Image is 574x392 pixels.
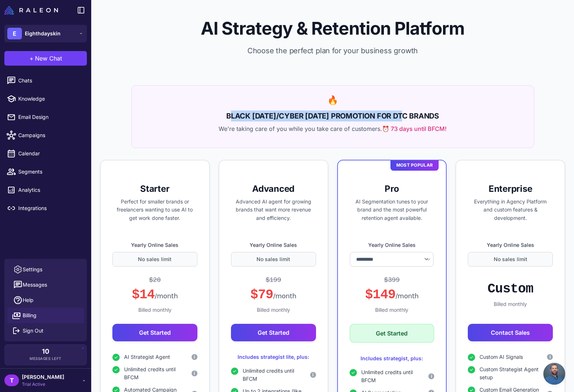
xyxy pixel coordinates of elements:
[479,353,523,361] span: Custom AI Signals
[112,306,197,314] div: Billed monthly
[18,95,82,103] span: Knowledge
[194,370,195,377] span: i
[4,25,87,42] button: EEighthdayskin
[350,183,435,195] h3: Pro
[543,363,565,385] div: Open chat
[361,368,429,384] span: Unlimited credits until BFCM
[112,324,197,341] button: Get Started
[390,160,439,171] div: Most Popular
[3,182,88,198] a: Analytics
[350,324,435,343] button: Get Started
[30,356,62,361] span: Messages Left
[231,306,316,314] div: Billed monthly
[18,204,82,212] span: Integrations
[4,6,61,15] a: Raleon Logo
[22,373,64,381] span: [PERSON_NAME]
[7,292,84,308] a: Help
[488,281,533,297] div: Custom
[4,374,19,386] div: T
[30,54,34,63] span: +
[3,146,88,161] a: Calendar
[479,365,547,381] span: Custom Strategist Agent setup
[18,168,82,176] span: Segments
[382,124,447,133] span: ⏰ 73 days until BFCM!
[138,255,172,263] span: No sales limit
[3,128,88,143] a: Campaigns
[468,183,553,195] h3: Enterprise
[23,296,34,304] span: Help
[431,373,432,380] span: i
[7,323,84,338] button: Sign Out
[132,287,178,303] div: $14
[231,198,316,222] p: Advanced AI agent for growing brands that want more revenue and efficiency.
[350,306,435,314] div: Billed monthly
[3,109,88,125] a: Email Design
[112,183,197,195] h3: Starter
[18,150,82,158] span: Calendar
[266,275,281,285] div: $199
[3,73,88,88] a: Chats
[140,124,525,133] p: We're taking care of you while you take care of customers.
[257,255,290,263] span: No sales limit
[194,354,195,360] span: i
[468,300,553,308] div: Billed monthly
[327,95,338,105] span: 🔥
[550,354,551,360] span: i
[149,275,161,285] div: $20
[4,51,87,66] button: +New Chat
[468,198,553,222] p: Everything in Agency Platform and custom features & development.
[155,292,178,300] span: /month
[23,281,47,289] span: Messages
[365,287,419,303] div: $149
[468,241,553,249] label: Yearly Online Sales
[231,324,316,341] button: Get Started
[23,265,42,273] span: Settings
[23,327,43,335] span: Sign Out
[22,381,64,388] span: Trial Active
[494,255,527,263] span: No sales limit
[140,110,525,121] h2: BLACK [DATE]/CYBER [DATE] PROMOTION FOR DTC BRANDS
[23,311,36,319] span: Billing
[7,277,84,292] button: Messages
[273,292,296,300] span: /month
[112,198,197,222] p: Perfect for smaller brands or freelancers wanting to use AI to get work done faster.
[231,353,316,361] div: Includes strategist lite, plus:
[3,201,88,216] a: Integrations
[18,131,82,139] span: Campaigns
[124,353,170,361] span: AI Strategist Agent
[250,287,296,303] div: $79
[7,28,22,39] div: E
[4,6,58,15] img: Raleon Logo
[18,113,82,121] span: Email Design
[112,241,197,249] label: Yearly Online Sales
[396,292,419,300] span: /month
[124,365,192,381] span: Unlimited credits until BFCM
[35,54,62,63] span: New Chat
[3,91,88,106] a: Knowledge
[350,198,435,222] p: AI Segmentation tunes to your brand and the most powerful retention agent available.
[3,164,88,179] a: Segments
[18,77,82,85] span: Chats
[231,183,316,195] h3: Advanced
[103,18,562,39] h1: AI Strategy & Retention Platform
[312,372,313,378] span: i
[231,241,316,249] label: Yearly Online Sales
[468,324,553,341] button: Contact Sales
[42,348,49,355] span: 10
[350,241,435,249] label: Yearly Online Sales
[18,186,82,194] span: Analytics
[243,367,310,383] span: Unlimited credits until BFCM
[384,275,400,285] div: $399
[103,45,562,56] p: Choose the perfect plan for your business growth
[25,30,61,38] span: Eighthdayskin
[350,354,435,362] div: Includes strategist, plus:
